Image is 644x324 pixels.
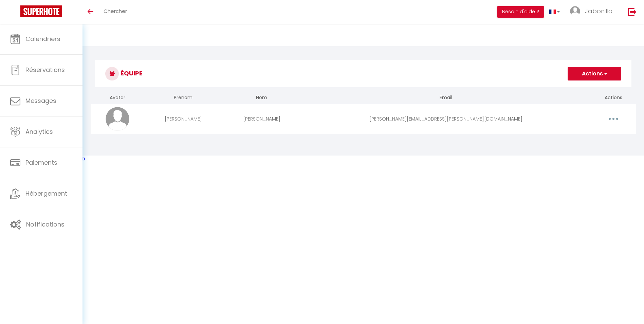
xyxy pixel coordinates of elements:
[25,35,60,43] span: Calendriers
[106,107,129,131] img: avatar.png
[222,104,301,134] td: [PERSON_NAME]
[568,67,621,80] button: Actions
[25,127,53,136] span: Analytics
[301,104,591,134] td: [PERSON_NAME][EMAIL_ADDRESS][PERSON_NAME][DOMAIN_NAME]
[591,91,636,104] th: Actions
[95,60,631,87] h3: Équipe
[91,91,144,104] th: Avatar
[497,6,544,18] button: Besoin d'aide ?
[25,158,57,167] span: Paiements
[26,220,65,229] span: Notifications
[585,7,612,15] span: Jabonillo
[25,189,67,198] span: Hébergement
[104,7,127,15] span: Chercher
[570,6,580,16] img: ...
[25,96,56,105] span: Messages
[25,66,65,74] span: Réservations
[20,5,62,17] img: Super Booking
[144,104,222,134] td: [PERSON_NAME]
[144,91,222,104] th: Prénom
[222,91,301,104] th: Nom
[301,91,591,104] th: Email
[628,7,637,16] img: logout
